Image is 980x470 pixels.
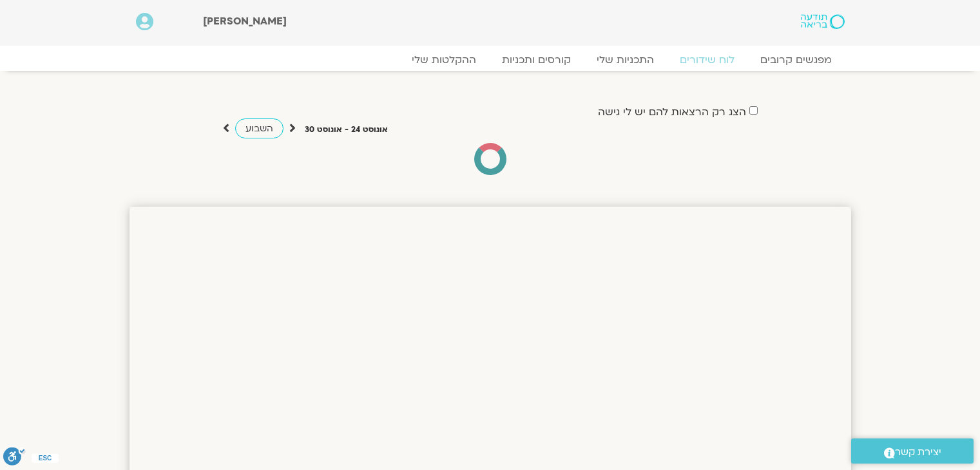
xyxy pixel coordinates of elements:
[235,118,283,138] a: השבוע
[747,53,845,66] a: מפגשים קרובים
[598,106,746,118] label: הצג רק הרצאות להם יש לי גישה
[851,438,974,464] a: יצירת קשר
[584,53,667,66] a: התכניות שלי
[136,53,845,66] nav: Menu
[667,53,747,66] a: לוח שידורים
[203,14,287,28] span: [PERSON_NAME]
[305,123,388,136] p: אוגוסט 24 - אוגוסט 30
[489,53,584,66] a: קורסים ותכניות
[245,122,273,135] span: השבוע
[399,53,489,66] a: ההקלטות שלי
[895,444,941,461] span: יצירת קשר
